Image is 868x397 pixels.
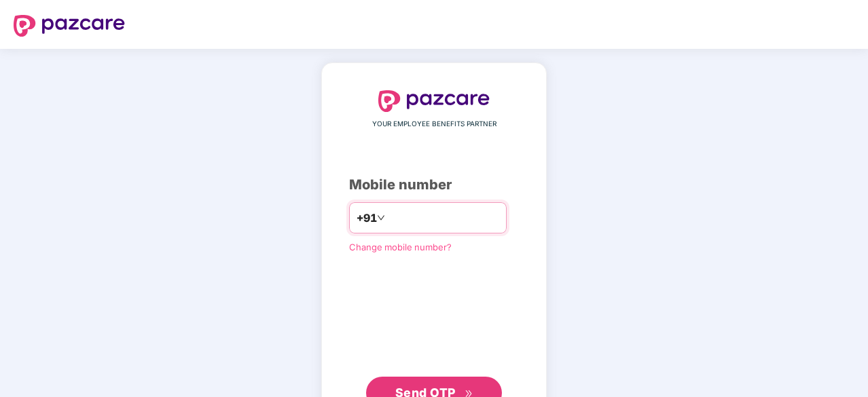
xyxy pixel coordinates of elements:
span: down [377,214,385,222]
img: logo [378,90,490,112]
div: Mobile number [349,174,519,195]
span: +91 [357,210,377,227]
a: Change mobile number? [349,242,452,252]
img: logo [14,15,125,37]
span: YOUR EMPLOYEE BENEFITS PARTNER [372,119,496,130]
